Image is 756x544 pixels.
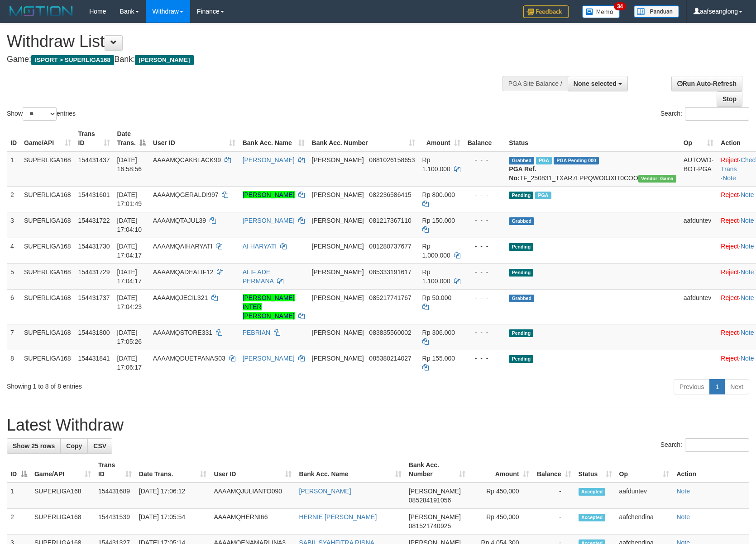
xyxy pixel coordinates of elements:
[210,509,295,535] td: AAAAMQHERNI66
[117,191,142,207] span: [DATE] 17:01:49
[210,483,295,509] td: AAAAMQJULIANTO090
[13,442,55,450] span: Show 25 rows
[634,5,679,18] img: panduan.png
[369,294,411,301] span: Copy 085217741767 to clipboard
[409,497,451,504] span: Copy 085284191056 to clipboard
[117,217,142,233] span: [DATE] 17:04:10
[533,457,575,483] th: Balance: activate to sort column ascending
[117,243,142,259] span: [DATE] 17:04:17
[312,294,364,301] span: [PERSON_NAME]
[509,269,533,277] span: Pending
[685,438,749,452] input: Search:
[535,192,551,199] span: Marked by aafounsreynich
[78,217,110,224] span: 154431722
[243,156,295,164] a: [PERSON_NAME]
[723,174,736,182] a: Note
[554,157,599,164] span: PGA Pending
[533,509,575,535] td: -
[78,329,110,336] span: 154431800
[299,513,377,521] a: HERNIE [PERSON_NAME]
[153,217,206,224] span: AAAAMQTAJUL39
[7,263,20,289] td: 5
[20,212,75,238] td: SUPERLIGA168
[502,76,568,91] div: PGA Site Balance /
[673,457,749,483] th: Action
[20,238,75,263] td: SUPERLIGA168
[468,293,502,302] div: - - -
[509,243,533,251] span: Pending
[7,151,20,187] td: 1
[409,488,461,495] span: [PERSON_NAME]
[638,175,676,183] span: Vendor URL: https://trx31.1velocity.biz
[312,355,364,362] span: [PERSON_NAME]
[409,522,451,530] span: Copy 081521740925 to clipboard
[7,457,31,483] th: ID: activate to sort column descending
[721,217,739,224] a: Reject
[741,191,754,198] a: Note
[523,5,569,18] img: Feedback.jpg
[23,107,57,121] select: Showentries
[674,379,710,394] a: Previous
[7,438,61,454] a: Show 25 rows
[78,191,110,198] span: 154431601
[95,509,135,535] td: 154431539
[680,212,718,238] td: aafduntev
[243,294,295,319] a: [PERSON_NAME] INTER [PERSON_NAME]
[582,5,620,18] img: Button%20Memo.svg
[20,324,75,350] td: SUPERLIGA168
[419,126,464,151] th: Amount: activate to sort column ascending
[509,355,533,363] span: Pending
[721,156,739,164] a: Reject
[308,126,419,151] th: Bank Acc. Number: activate to sort column ascending
[153,329,212,336] span: AAAAMQSTORE331
[369,156,415,164] span: Copy 0881026158653 to clipboard
[509,329,533,337] span: Pending
[568,76,628,91] button: None selected
[7,5,76,18] img: MOTION_logo.png
[78,355,110,362] span: 154431841
[509,217,534,225] span: Grabbed
[312,191,364,198] span: [PERSON_NAME]
[509,165,536,182] b: PGA Ref. No:
[369,329,411,336] span: Copy 083835560002 to clipboard
[243,355,295,362] a: [PERSON_NAME]
[153,268,214,276] span: AAAAMQADEALIF12
[724,379,749,394] a: Next
[117,268,142,285] span: [DATE] 17:04:17
[295,457,405,483] th: Bank Acc. Name: activate to sort column ascending
[210,457,295,483] th: User ID: activate to sort column ascending
[7,33,495,51] h1: Withdraw List
[31,509,95,535] td: SUPERLIGA168
[676,488,690,495] a: Note
[741,329,754,336] a: Note
[20,350,75,375] td: SUPERLIGA168
[685,107,749,121] input: Search:
[741,355,754,362] a: Note
[78,268,110,276] span: 154431729
[243,243,277,250] a: AI HARYATI
[468,242,502,251] div: - - -
[153,355,225,362] span: AAAAMQDUETPANAS03
[536,157,552,164] span: Marked by aafounsreynich
[66,442,82,450] span: Copy
[721,243,739,250] a: Reject
[741,243,754,250] a: Note
[369,243,411,250] span: Copy 081280737677 to clipboard
[616,509,673,535] td: aafchendina
[153,191,219,198] span: AAAAMQGERALDI997
[509,192,533,199] span: Pending
[422,191,455,198] span: Rp 800.000
[468,354,502,363] div: - - -
[405,457,469,483] th: Bank Acc. Number: activate to sort column ascending
[7,378,308,391] div: Showing 1 to 8 of 8 entries
[468,267,502,277] div: - - -
[78,156,110,164] span: 154431437
[369,355,411,362] span: Copy 085380214027 to clipboard
[680,151,718,187] td: AUTOWD-BOT-PGA
[575,457,616,483] th: Status: activate to sort column ascending
[422,156,450,173] span: Rp 1.100.000
[135,483,211,509] td: [DATE] 17:06:12
[422,268,450,285] span: Rp 1.100.000
[7,238,20,263] td: 4
[78,294,110,301] span: 154431737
